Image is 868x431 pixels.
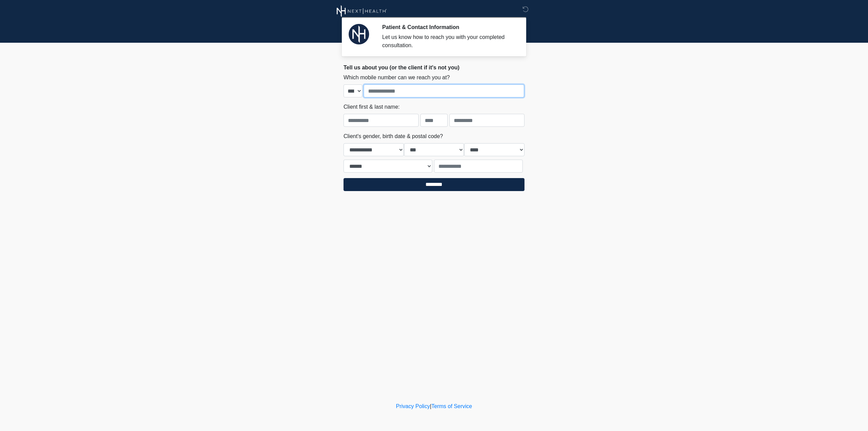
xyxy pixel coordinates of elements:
a: Terms of Service [431,403,472,409]
label: Client's gender, birth date & postal code? [344,132,443,140]
h2: Patient & Contact Information [382,24,514,30]
h2: Tell us about you (or the client if it's not you) [344,64,524,71]
img: Agent Avatar [349,24,369,44]
div: Let us know how to reach you with your completed consultation. [382,33,514,50]
label: Client first & last name: [344,103,400,111]
a: Privacy Policy [396,403,430,409]
a: | [430,403,431,409]
img: Next Health Wellness Logo [337,5,387,17]
label: Which mobile number can we reach you at? [344,73,450,82]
